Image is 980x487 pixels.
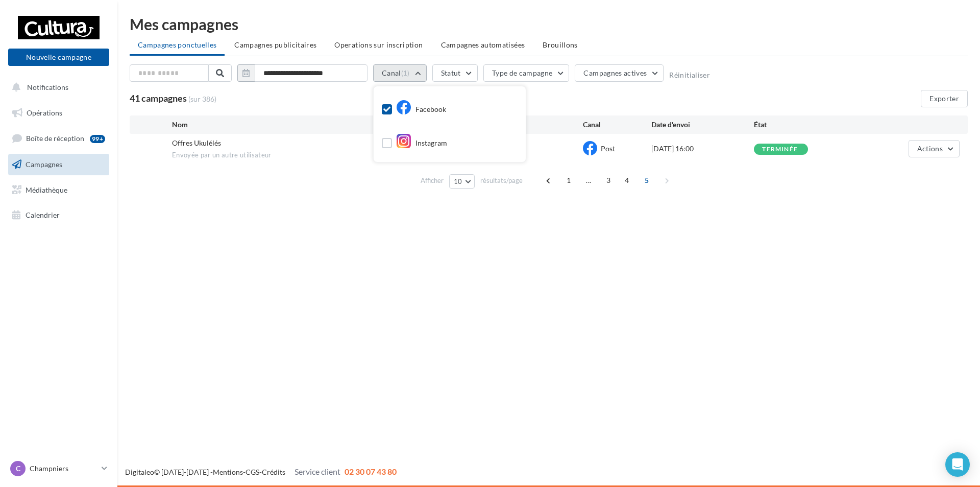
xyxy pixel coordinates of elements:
span: Campagnes [26,160,62,169]
span: résultats/page [480,176,523,185]
button: Actions [909,140,960,157]
span: © [DATE]-[DATE] - - - [125,468,397,476]
span: Afficher [421,176,444,185]
div: [DATE] 16:00 [651,144,754,154]
span: Opérations [27,108,62,117]
span: Actions [917,144,943,153]
div: Date d'envoi [651,120,754,130]
span: Brouillons [543,40,578,49]
button: Notifications [6,77,107,98]
button: Nouvelle campagne [8,49,109,66]
span: 10 [454,177,462,185]
a: Digitaleo [125,468,154,476]
button: Exporter [921,90,968,107]
span: Notifications [27,83,68,91]
button: 10 [449,174,475,189]
button: Statut [432,64,478,82]
div: Nom [172,120,412,130]
a: Calendrier [6,204,111,226]
div: Open Intercom Messenger [945,452,970,477]
span: Operations sur inscription [334,40,423,49]
a: Opérations [6,102,111,124]
div: Instagram [396,136,447,151]
div: 99+ [90,135,105,143]
span: Campagnes actives [583,68,647,77]
div: terminée [762,146,798,153]
button: Type de campagne [483,64,570,82]
button: Canal(1) [373,64,427,82]
span: Boîte de réception [26,134,84,143]
a: Campagnes [6,154,111,175]
p: Champniers [30,463,97,474]
span: (sur 386) [188,94,216,104]
a: Boîte de réception99+ [6,127,111,149]
span: Post [601,144,615,153]
span: 02 30 07 43 80 [345,467,397,476]
span: C [16,463,20,474]
a: Crédits [262,468,285,476]
span: 1 [560,172,577,189]
span: (1) [401,69,410,77]
a: C Champniers [8,459,109,478]
span: Calendrier [26,211,60,219]
div: État [754,120,856,130]
button: Campagnes actives [575,64,664,82]
span: 41 campagnes [130,92,187,104]
span: 3 [600,172,617,189]
span: ... [580,172,597,189]
span: Service client [295,467,340,476]
span: 4 [619,172,635,189]
a: CGS [246,468,259,476]
a: Mentions [213,468,243,476]
div: Facebook [396,102,446,118]
div: Mes campagnes [130,16,968,32]
span: Campagnes automatisées [441,40,525,49]
div: Canal [583,120,651,130]
span: Envoyée par un autre utilisateur [172,151,412,160]
span: Campagnes publicitaires [234,40,316,49]
span: Offres Ukulélés [172,138,221,147]
button: Réinitialiser [669,71,710,79]
span: Médiathèque [26,185,67,194]
span: 5 [639,172,655,189]
a: Médiathèque [6,179,111,201]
